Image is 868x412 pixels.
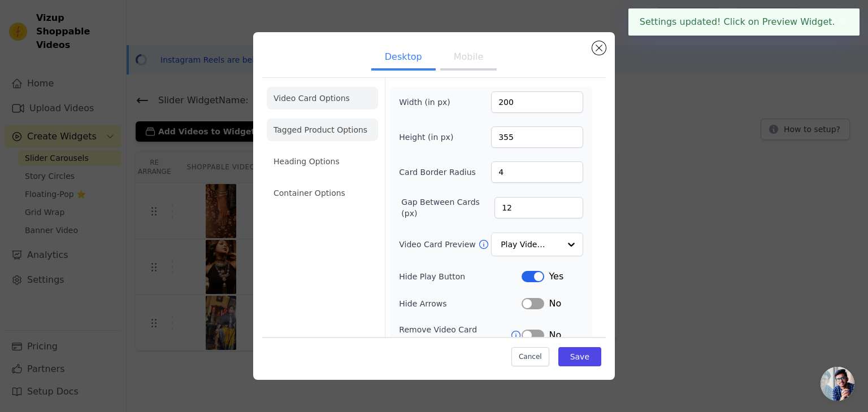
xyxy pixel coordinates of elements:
label: Card Border Radius [399,166,476,178]
label: Height (in px) [399,132,461,143]
li: Tagged Product Options [267,119,378,141]
li: Container Options [267,182,378,204]
label: Hide Play Button [399,271,522,282]
span: Yes [549,270,563,283]
span: No [549,297,561,310]
button: Close [835,15,848,29]
label: Width (in px) [399,97,461,108]
button: Desktop [371,46,436,71]
div: Settings updated! Click on Preview Widget. [628,8,860,36]
label: Video Card Preview [399,239,478,250]
label: Hide Arrows [399,298,522,309]
label: Remove Video Card Shadow [399,324,510,347]
a: Open chat [821,367,854,401]
span: No [549,328,561,342]
button: Save [558,347,601,366]
label: Gap Between Cards (px) [401,196,494,219]
li: Video Card Options [267,87,378,109]
button: Close modal [592,41,606,55]
li: Heading Options [267,150,378,173]
button: Cancel [511,347,549,366]
button: Mobile [440,46,497,71]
